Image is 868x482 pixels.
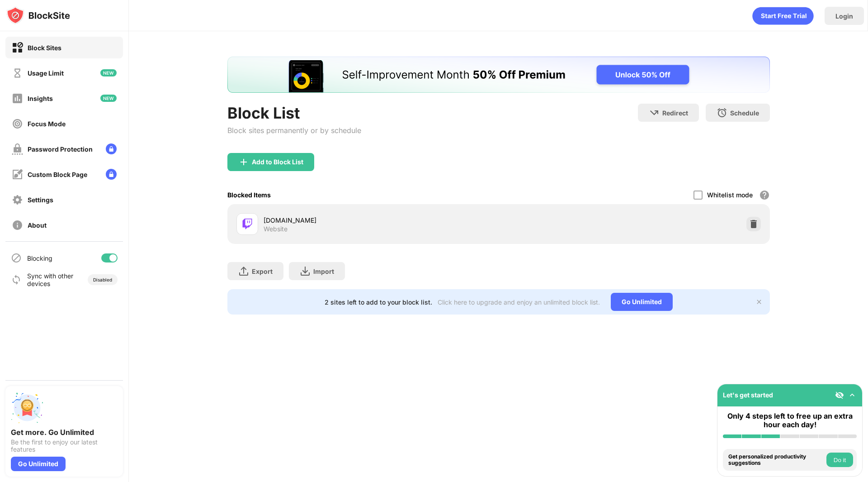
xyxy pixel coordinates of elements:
div: animation [752,7,814,25]
div: Blocked Items [227,191,271,199]
img: insights-off.svg [12,93,23,104]
div: Block Sites [28,44,61,52]
img: time-usage-off.svg [12,67,23,79]
img: push-unlimited.svg [11,391,43,424]
div: Block List [227,104,361,122]
img: customize-block-page-off.svg [12,169,23,180]
img: password-protection-off.svg [12,143,23,155]
div: Usage Limit [28,69,64,77]
img: about-off.svg [12,220,23,231]
div: Go Unlimited [611,293,673,311]
div: Focus Mode [28,120,66,128]
div: Click here to upgrade and enjoy an unlimited block list. [438,298,600,306]
div: Get more. Go Unlimited [11,428,118,437]
img: eye-not-visible.svg [835,391,844,400]
div: Disabled [93,277,112,282]
div: Blocking [27,254,52,262]
img: x-button.svg [755,298,763,305]
div: Login [835,12,853,20]
div: Import [313,267,334,275]
button: Do it [826,453,853,467]
div: Redirect [662,109,688,117]
div: Custom Block Page [28,171,87,178]
div: Settings [28,196,53,204]
div: Add to Block List [252,158,303,166]
div: Schedule [730,109,759,117]
div: Whitelist mode [707,191,753,199]
div: Only 4 steps left to free up an extra hour each day! [723,412,857,429]
img: new-icon.svg [100,69,117,76]
img: omni-setup-toggle.svg [848,391,857,400]
img: block-on.svg [12,42,23,53]
div: Go Unlimited [11,457,66,471]
div: [DOMAIN_NAME] [264,215,499,225]
img: focus-off.svg [12,118,23,129]
div: Password Protection [28,145,93,153]
div: Export [252,267,273,275]
div: 2 sites left to add to your block list. [325,298,432,306]
img: new-icon.svg [100,95,117,102]
img: settings-off.svg [12,194,23,205]
div: Insights [28,95,53,102]
img: favicons [242,219,253,229]
div: Get personalized productivity suggestions [728,453,824,467]
div: About [28,221,47,229]
iframe: Banner [227,57,770,93]
img: sync-icon.svg [11,274,22,285]
div: Let's get started [723,391,773,399]
div: Website [264,225,288,233]
div: Sync with other devices [27,272,74,287]
img: logo-blocksite.svg [6,6,70,24]
img: lock-menu.svg [106,143,117,154]
div: Block sites permanently or by schedule [227,126,361,135]
img: lock-menu.svg [106,169,117,180]
div: Be the first to enjoy our latest features [11,439,118,453]
img: blocking-icon.svg [11,253,22,263]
